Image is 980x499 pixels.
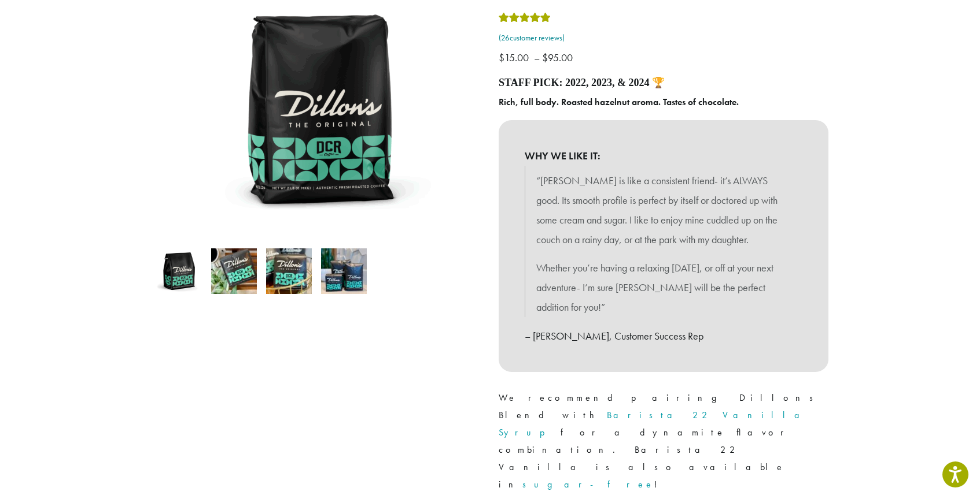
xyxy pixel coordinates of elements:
[266,248,312,294] img: Dillons - Image 3
[499,11,551,28] div: Rated 5.00 out of 5
[499,409,809,438] a: Barista 22 Vanilla Syrup
[499,51,504,64] span: $
[321,248,367,294] img: Dillons - Image 4
[499,96,739,108] b: Rich, full body. Roasted hazelnut aroma. Tastes of chocolate.
[499,51,532,64] bdi: 15.00
[499,32,828,44] a: (26customer reviews)
[525,146,802,166] b: WHY WE LIKE IT:
[525,326,802,346] p: – [PERSON_NAME], Customer Success Rep
[542,51,548,64] span: $
[501,33,510,43] span: 26
[211,248,257,294] img: Dillons - Image 2
[156,248,202,294] img: Dillons
[499,389,828,493] p: We recommend pairing Dillons Blend with for a dynamite flavor combination. Barista 22 Vanilla is ...
[536,258,791,316] p: Whether you’re having a relaxing [DATE], or off at your next adventure- I’m sure [PERSON_NAME] wi...
[499,77,828,90] h4: Staff Pick: 2022, 2023, & 2024 🏆
[534,51,540,64] span: –
[522,478,654,490] a: sugar-free
[542,51,576,64] bdi: 95.00
[536,171,791,249] p: “[PERSON_NAME] is like a consistent friend- it’s ALWAYS good. Its smooth profile is perfect by it...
